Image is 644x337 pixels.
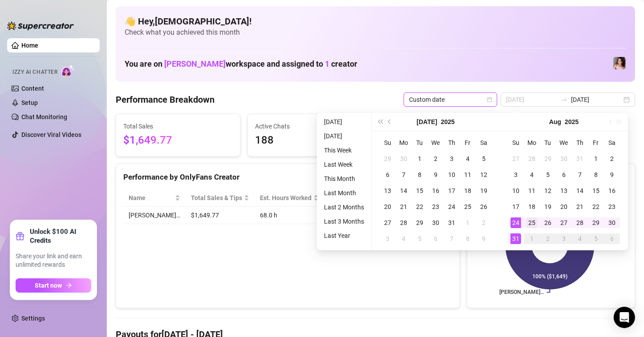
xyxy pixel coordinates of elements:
div: 29 [543,153,553,164]
div: 24 [510,217,521,228]
div: 25 [462,201,473,212]
td: 2025-08-01 [588,151,604,167]
td: 2025-07-31 [444,215,460,231]
td: 2025-07-13 [380,183,396,199]
div: 28 [575,217,585,228]
td: 2025-08-12 [540,183,556,199]
td: 2025-09-06 [604,231,620,247]
td: 2025-08-28 [572,215,588,231]
td: 2025-08-11 [524,183,540,199]
td: 2025-08-31 [508,231,524,247]
div: 20 [559,201,569,212]
div: 13 [559,185,569,196]
div: 4 [527,169,537,180]
td: 2025-07-30 [428,215,444,231]
div: 31 [510,233,521,244]
span: [PERSON_NAME] [164,59,226,68]
h1: You are on workspace and assigned to creator [125,59,357,69]
span: 188 [255,132,365,149]
div: 3 [559,233,569,244]
li: Last Week [320,159,368,170]
div: 29 [382,153,393,164]
div: 29 [591,217,601,228]
td: 2025-08-09 [604,167,620,183]
div: 7 [575,169,585,180]
div: 13 [382,185,393,196]
td: 2025-07-14 [396,183,412,199]
th: We [428,135,444,151]
span: swap-right [560,96,567,103]
li: Last Month [320,188,368,198]
td: 2025-08-08 [460,231,476,247]
span: calendar [487,97,492,102]
div: 3 [382,233,393,244]
td: 2025-09-02 [540,231,556,247]
span: arrow-right [66,282,72,289]
th: Mo [524,135,540,151]
td: 2025-08-15 [588,183,604,199]
td: 2025-07-02 [428,151,444,167]
h4: Performance Breakdown [116,93,215,106]
td: 2025-08-05 [412,231,428,247]
td: 2025-07-05 [476,151,492,167]
div: 23 [607,201,617,212]
td: 2025-08-04 [524,167,540,183]
div: 10 [510,185,521,196]
button: Choose a month [549,113,561,131]
div: 25 [527,217,537,228]
button: Start nowarrow-right [16,278,91,293]
th: We [556,135,572,151]
div: 4 [398,233,409,244]
td: 2025-07-12 [476,167,492,183]
div: Performance by OnlyFans Creator [123,171,452,183]
span: Start now [35,282,62,289]
div: 2 [478,217,489,228]
div: 27 [510,153,521,164]
button: Choose a year [565,113,579,131]
td: 2025-08-22 [588,199,604,215]
th: Mo [396,135,412,151]
div: 8 [591,169,601,180]
li: [DATE] [320,116,368,127]
div: 22 [591,201,601,212]
td: 2025-08-04 [396,231,412,247]
td: 2025-08-06 [556,167,572,183]
td: 2025-07-25 [460,199,476,215]
div: 12 [478,169,489,180]
text: [PERSON_NAME]… [499,289,544,296]
div: 14 [575,185,585,196]
img: logo-BBDzfeDw.svg [7,21,74,30]
span: 1 [325,59,329,68]
span: to [560,96,567,103]
a: Setup [21,99,38,106]
span: Izzy AI Chatter [12,68,57,76]
td: 2025-08-02 [604,151,620,167]
span: Check what you achieved this month [125,28,626,37]
li: [DATE] [320,131,368,141]
div: 11 [527,185,537,196]
div: 30 [430,217,441,228]
td: 2025-09-03 [556,231,572,247]
td: 2025-09-04 [572,231,588,247]
img: AI Chatter [61,64,75,77]
div: 27 [382,217,393,228]
th: Fr [588,135,604,151]
td: 2025-07-22 [412,199,428,215]
th: Th [572,135,588,151]
div: 26 [478,201,489,212]
td: 68.0 h [255,207,324,224]
td: 2025-08-14 [572,183,588,199]
td: 2025-07-08 [412,167,428,183]
td: 2025-07-28 [396,215,412,231]
td: 2025-07-18 [460,183,476,199]
a: Discover Viral Videos [21,131,81,138]
td: 2025-07-29 [540,151,556,167]
th: Tu [412,135,428,151]
td: 2025-08-24 [508,215,524,231]
td: 2025-07-31 [572,151,588,167]
td: 2025-08-09 [476,231,492,247]
td: 2025-07-07 [396,167,412,183]
div: 6 [430,233,441,244]
th: Su [380,135,396,151]
td: 2025-08-01 [460,215,476,231]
